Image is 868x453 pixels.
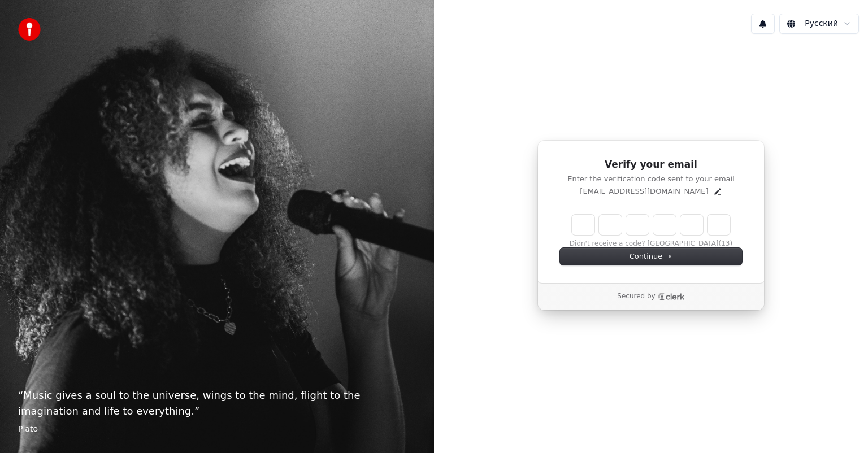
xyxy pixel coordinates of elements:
button: Edit [713,187,722,196]
h1: Verify your email [560,158,742,172]
p: Secured by [617,292,655,301]
input: Enter verification code [572,215,730,235]
footer: Plato [18,424,416,435]
p: [EMAIL_ADDRESS][DOMAIN_NAME] [580,186,708,197]
span: Continue [630,251,672,262]
a: Clerk logo [658,293,685,300]
button: Continue [560,248,742,265]
img: youka [18,18,41,41]
p: “ Music gives a soul to the universe, wings to the mind, flight to the imagination and life to ev... [18,387,416,419]
p: Enter the verification code sent to your email [560,174,742,184]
